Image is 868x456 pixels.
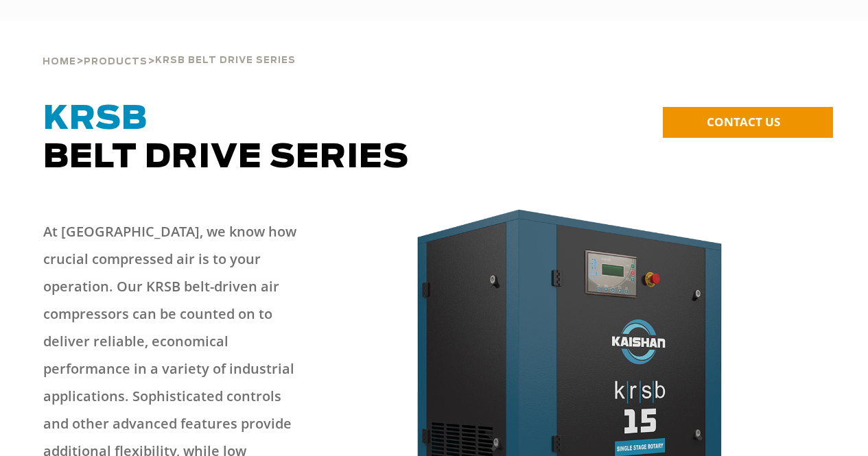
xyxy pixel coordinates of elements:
span: KRSB [43,103,148,136]
span: Belt Drive Series [43,103,409,174]
a: CONTACT US [663,107,833,138]
a: Home [43,55,76,67]
a: Products [84,55,148,67]
span: Home [43,58,76,67]
span: krsb belt drive series [155,56,296,65]
div: > > [43,21,296,73]
span: Products [84,58,148,67]
span: CONTACT US [707,114,780,130]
